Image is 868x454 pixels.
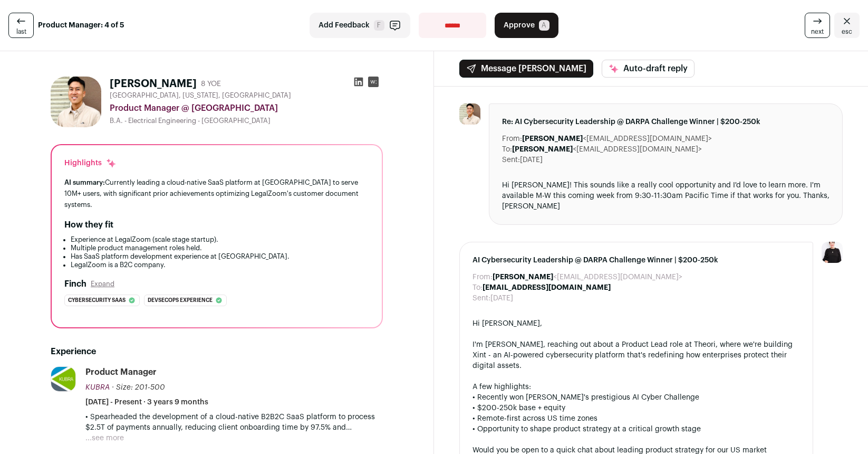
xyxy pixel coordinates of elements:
[493,272,682,282] dd: <[EMAIL_ADDRESS][DOMAIN_NAME]>
[319,20,370,31] span: Add Feedback
[85,433,124,443] button: ...see more
[64,219,113,231] h2: How they fit
[110,117,383,125] div: B.A. - Electrical Engineering - [GEOGRAPHIC_DATA]
[148,295,213,306] span: Devsecops experience
[110,102,383,115] div: Product Manager @ [GEOGRAPHIC_DATA]
[512,144,702,155] dd: <[EMAIL_ADDRESS][DOMAIN_NAME]>
[71,235,369,244] li: Experience at LegalZoom (scale stage startup).
[71,261,369,269] li: LegalZoom is a B2C company.
[85,384,110,391] span: KUBRA
[483,284,611,291] b: [EMAIL_ADDRESS][DOMAIN_NAME]
[64,278,86,290] h2: Finch
[51,345,383,358] h2: Experience
[602,60,695,78] button: Auto-draft reply
[822,242,843,263] img: 9240684-medium_jpg
[502,144,512,155] dt: To:
[51,367,75,391] img: d888e7e924b26c5b44f90acc9f0542c777768c3b0543a23617cd81fdcec91912.jpg
[539,20,549,31] span: A
[110,91,291,100] span: [GEOGRAPHIC_DATA], [US_STATE], [GEOGRAPHIC_DATA]
[805,13,830,38] a: next
[110,77,197,91] h1: [PERSON_NAME]
[85,412,383,433] p: • Spearheaded the development of a cloud-native B2B2C SaaS platform to process $2.5T of payments ...
[493,273,553,281] b: [PERSON_NAME]
[490,293,513,304] dd: [DATE]
[472,272,493,282] dt: From:
[64,179,105,186] span: AI summary:
[811,27,824,36] span: next
[112,384,165,391] span: · Size: 201-500
[834,13,860,38] a: Close
[201,79,221,89] div: 8 YOE
[71,252,369,261] li: Has SaaS platform development experience at [GEOGRAPHIC_DATA].
[502,180,830,212] div: Hi [PERSON_NAME]! This sounds like a really cool opportunity and I'd love to learn more. I'm avai...
[68,295,126,306] span: Cybersecurity saas
[71,244,369,252] li: Multiple product management roles held.
[310,13,410,38] button: Add Feedback F
[459,103,480,125] img: bd401d6d84dff57bba9dc83acf3160b8a99f6ab668a77fa5e426d364d56add3c.jpg
[51,77,101,127] img: bd401d6d84dff57bba9dc83acf3160b8a99f6ab668a77fa5e426d364d56add3c.jpg
[91,280,114,288] button: Expand
[85,397,208,408] span: [DATE] - Present · 3 years 9 months
[64,158,117,168] div: Highlights
[374,20,384,31] span: F
[472,282,483,293] dt: To:
[522,134,712,144] dd: <[EMAIL_ADDRESS][DOMAIN_NAME]>
[842,27,852,36] span: esc
[64,177,369,210] div: Currently leading a cloud-native SaaS platform at [GEOGRAPHIC_DATA] to serve 10M+ users, with sig...
[8,13,34,38] a: last
[472,293,490,304] dt: Sent:
[459,60,593,78] button: Message [PERSON_NAME]
[504,20,535,31] span: Approve
[502,117,830,127] span: Re: AI Cybersecurity Leadership @ DARPA Challenge Winner | $200-250k
[495,13,558,38] button: Approve A
[16,27,26,36] span: last
[512,146,573,153] b: [PERSON_NAME]
[38,20,124,31] strong: Product Manager: 4 of 5
[520,155,543,165] dd: [DATE]
[85,366,157,378] div: Product Manager
[472,255,800,266] span: AI Cybersecurity Leadership @ DARPA Challenge Winner | $200-250k
[522,135,583,143] b: [PERSON_NAME]
[502,155,520,165] dt: Sent:
[502,134,522,144] dt: From:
